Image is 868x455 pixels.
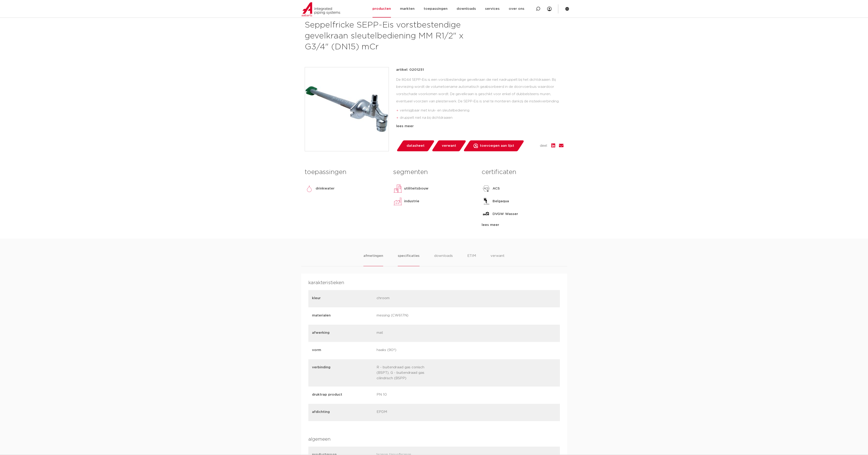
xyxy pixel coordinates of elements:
p: R - buitendraad gas conisch (BSPT), G - buitendraad gas cilindrisch (BSPP) [377,365,438,381]
img: utiliteitsbouw [393,184,402,193]
p: verbinding [312,365,373,380]
li: verkrijgbaar met kruk- en sleutelbediening. [400,107,564,114]
li: afmetingen [363,253,383,266]
p: afwerking [312,330,373,336]
p: druktrap product [312,392,373,397]
img: Product Image for Seppelfricke SEPP-Eis vorstbestendige gevelkraan sleutelbediening MM R1/2" x G3... [305,67,389,151]
p: Belgaqua [493,199,509,204]
img: industrie [393,197,402,206]
p: ACS [493,186,500,191]
p: utiliteitsbouw [404,186,428,191]
li: verwant [491,253,505,266]
a: verwant [431,140,466,151]
img: drinkwater [305,184,314,193]
a: datasheet [396,140,435,151]
li: specificaties [398,253,420,266]
span: verwant [442,142,456,149]
p: industrie [404,199,419,204]
p: drinkwater [316,186,335,191]
p: artikel: 0201251 [396,67,424,73]
span: deel: [540,143,548,149]
p: DVGW Wasser [493,211,518,217]
p: materialen [312,313,373,318]
img: Belgaqua [482,197,491,206]
p: EPDM [377,409,438,416]
h1: Seppelfricke SEPP-Eis vorstbestendige gevelkraan sleutelbediening MM R1/2" x G3/4" (DN15) mCr [305,20,476,53]
li: druppelt niet na bij dichtdraaien [400,114,564,121]
p: afdichting [312,409,373,415]
p: kleur [312,296,373,301]
p: chroom [377,296,438,302]
div: lees meer [396,124,564,129]
div: lees meer [482,222,563,228]
li: downloads [434,253,453,266]
li: eenvoudige en snelle montage dankzij insteekverbinding [400,121,564,129]
h4: algemeen [308,436,560,443]
p: mat [377,330,438,336]
h3: certificaten [482,168,563,177]
h3: toepassingen [305,168,386,177]
p: haaks (90º) [377,347,438,354]
span: datasheet [407,142,425,149]
img: ACS [482,184,491,193]
li: ETIM [467,253,476,266]
p: vorm [312,347,373,353]
h4: karakteristieken [308,279,560,286]
h3: segmenten [393,168,475,177]
div: De 8044 SEPP-Eis is een vorstbestendige gevelkraan die niet nadruppelt bij het dichtdraaien. Bij ... [396,76,564,122]
img: DVGW Wasser [482,210,491,219]
p: messing (CW617N) [377,313,438,319]
span: toevoegen aan lijst [480,142,514,149]
p: PN 10 [377,392,438,398]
